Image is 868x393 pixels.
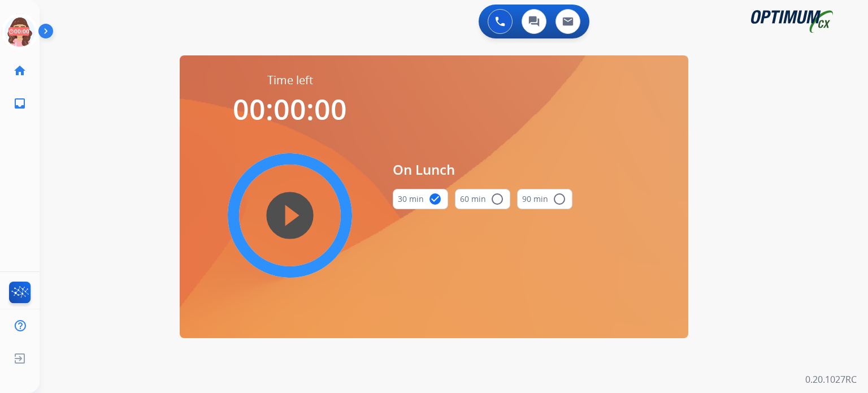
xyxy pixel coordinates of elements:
button: 90 min [517,189,572,209]
span: 00:00:00 [233,90,347,128]
mat-icon: check_circle [428,192,442,206]
span: Time left [267,72,313,88]
button: 60 min [455,189,510,209]
mat-icon: inbox [13,97,27,110]
mat-icon: radio_button_unchecked [491,192,504,206]
mat-icon: home [13,64,27,77]
span: On Lunch [393,159,572,180]
button: 30 min [393,189,448,209]
p: 0.20.1027RC [805,373,857,386]
mat-icon: radio_button_unchecked [553,192,566,206]
mat-icon: play_circle_filled [283,209,297,222]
